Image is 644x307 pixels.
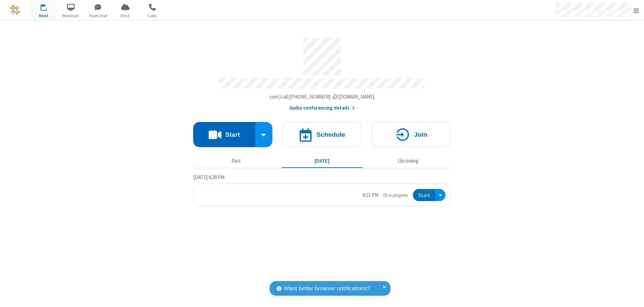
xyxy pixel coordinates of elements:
[86,13,111,19] span: Team Chat
[270,94,375,100] span: Copy my meeting room link
[363,191,378,199] div: 6:15 PM
[225,131,240,138] h4: Start
[316,131,345,138] h4: Schedule
[414,131,427,138] h4: Join
[193,174,224,180] span: [DATE] 6:29 PM
[193,173,451,207] section: Today's Meetings
[193,122,255,147] button: Start
[58,13,84,19] span: Webinars
[413,189,435,201] button: Start
[435,189,445,201] div: Open menu
[31,13,56,19] span: Meet
[284,284,370,293] span: Want better browser notifications?
[45,4,50,9] div: 1
[255,122,273,147] div: Start conference options
[282,122,362,147] button: Schedule
[289,104,355,112] button: Audio conferencing details
[372,122,451,147] button: Join
[383,192,408,198] em: in progress
[368,155,448,167] button: Upcoming
[10,5,20,15] img: QA Selenium DO NOT DELETE OR CHANGE
[282,155,363,167] button: [DATE]
[113,13,138,19] span: Drive
[196,155,277,167] button: Past
[140,13,165,19] span: Calls
[193,33,451,112] section: Account details
[270,93,375,101] button: Copy my meeting room linkCopy my meeting room link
